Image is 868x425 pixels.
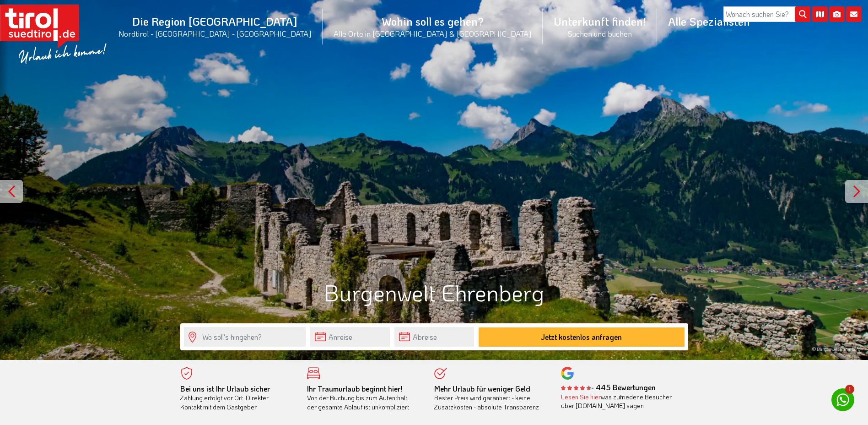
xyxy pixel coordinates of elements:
input: Wo soll's hingehen? [184,327,306,347]
small: Alle Orte in [GEOGRAPHIC_DATA] & [GEOGRAPHIC_DATA] [334,28,532,38]
button: Jetzt kostenlos anfragen [479,327,685,347]
i: Fotogalerie [829,6,845,22]
a: Wohin soll es gehen?Alle Orte in [GEOGRAPHIC_DATA] & [GEOGRAPHIC_DATA] [323,4,543,49]
input: Abreise [394,327,474,347]
div: Bester Preis wird garantiert - keine Zusatzkosten - absolute Transparenz [434,384,548,412]
a: Alle Spezialisten [657,4,761,38]
a: Lesen Sie hier [561,392,601,401]
small: Nordtirol - [GEOGRAPHIC_DATA] - [GEOGRAPHIC_DATA] [119,28,312,38]
b: - 445 Bewertungen [561,382,656,392]
h1: Burgenwelt Ehrenberg [180,280,688,305]
div: Von der Buchung bis zum Aufenthalt, der gesamte Ablauf ist unkompliziert [307,384,421,412]
span: 1 [845,385,854,394]
b: Bei uns ist Ihr Urlaub sicher [180,384,270,393]
div: Zahlung erfolgt vor Ort. Direkter Kontakt mit dem Gastgeber [180,384,294,412]
a: 1 [831,388,854,411]
small: Suchen und buchen [554,28,646,38]
input: Wonach suchen Sie? [723,6,810,22]
a: Die Region [GEOGRAPHIC_DATA]Nordtirol - [GEOGRAPHIC_DATA] - [GEOGRAPHIC_DATA] [108,4,323,49]
b: Mehr Urlaub für weniger Geld [434,384,530,393]
a: Unterkunft finden!Suchen und buchen [543,4,657,49]
input: Anreise [310,327,390,347]
i: Karte öffnen [812,6,828,22]
i: Kontakt [846,6,862,22]
b: Ihr Traumurlaub beginnt hier! [307,384,402,393]
div: was zufriedene Besucher über [DOMAIN_NAME] sagen [561,392,674,410]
